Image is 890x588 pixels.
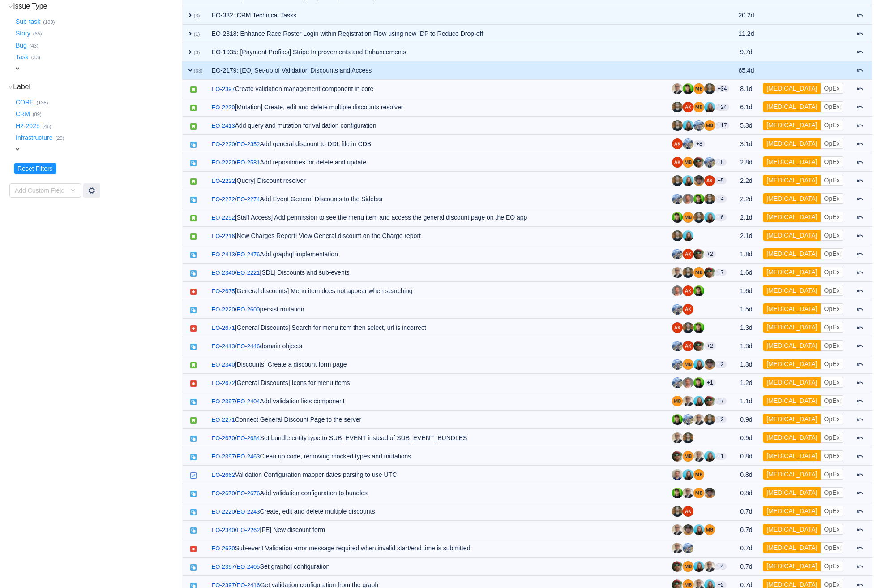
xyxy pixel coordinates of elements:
small: (33) [31,55,40,60]
img: SN [693,524,704,535]
button: OpEx [821,230,843,241]
td: 5.3d [734,117,758,135]
button: [MEDICAL_DATA] [763,395,821,406]
td: Add graphql implementation [207,245,667,264]
td: Add Event General Discounts to the Sidebar [207,190,667,208]
td: 2.8d [734,153,758,172]
h3: Label [14,82,181,91]
aui-badge: +8 [693,140,705,147]
img: 10315 [190,178,197,185]
img: MC [672,414,683,425]
img: MC [693,285,704,296]
button: [MEDICAL_DATA] [763,414,821,424]
a: EO-2352 [237,140,260,149]
button: [MEDICAL_DATA] [763,156,821,167]
aui-badge: +4 [715,195,727,203]
img: JW [672,341,683,351]
img: SN [704,451,715,462]
a: EO-2220 [212,507,235,516]
img: AK [683,304,693,315]
img: 10316 [190,398,197,406]
button: [MEDICAL_DATA] [763,212,821,222]
small: (138) [36,100,48,105]
button: OpEx [821,524,843,535]
td: [SDL] Discounts and sub-events [207,264,667,282]
img: MC [693,194,704,204]
img: MB [693,267,704,278]
h3: Issue Type [14,2,181,11]
i: icon: down [8,4,13,9]
button: [MEDICAL_DATA] [763,285,821,296]
img: VM [683,396,693,406]
td: 2.2d [734,190,758,208]
a: EO-2405 [237,562,260,571]
img: MB [693,102,704,112]
td: 65.4d [734,61,758,80]
a: EO-2220 [212,140,235,149]
img: JW [672,304,683,315]
td: Add query and mutation for validation configuration [207,117,667,135]
img: 10316 [190,490,197,497]
img: 10316 [190,435,197,442]
span: expand [187,48,194,56]
img: SN [704,102,715,112]
img: MB [683,561,693,572]
i: icon: down [8,85,13,90]
img: JW [672,194,683,204]
button: [MEDICAL_DATA] [763,450,821,461]
a: EO-2671 [212,324,235,333]
img: MB [683,157,693,168]
img: VM [672,543,683,553]
a: EO-2243 [237,507,260,516]
a: EO-2252 [212,213,235,222]
aui-badge: +8 [715,159,727,166]
span: expand [187,30,194,37]
small: (1) [194,31,200,37]
a: EO-2413 [212,250,235,259]
button: OpEx [821,395,843,406]
button: Reset Filters [14,163,56,174]
button: [MEDICAL_DATA] [763,101,821,112]
img: MB [683,451,693,462]
small: (89) [33,112,42,117]
button: [MEDICAL_DATA] [763,120,821,130]
button: OpEx [821,561,843,571]
img: VM [672,83,683,94]
img: VM [693,451,704,462]
button: OpEx [821,285,843,296]
a: EO-2397 [212,397,235,406]
button: OpEx [821,322,843,333]
img: 10316 [190,564,197,571]
aui-badge: +2 [704,251,716,258]
img: HT [672,230,683,241]
span: expand [14,146,21,153]
a: EO-2672 [212,379,235,388]
a: EO-2662 [212,471,235,480]
span: / [212,140,237,147]
a: EO-2463 [237,452,260,461]
img: AK [704,175,715,186]
img: VM [693,414,704,425]
td: 9.7d [734,43,758,61]
img: JE [704,488,715,498]
aui-badge: +7 [715,269,727,276]
button: OpEx [821,267,843,277]
button: [MEDICAL_DATA] [763,248,821,259]
img: MB [704,120,715,131]
td: 6.1d [734,98,758,117]
img: 10316 [190,270,197,277]
img: MB [672,451,683,462]
a: EO-2630 [212,544,235,553]
button: OpEx [821,469,843,480]
img: JE [693,175,704,186]
td: [Query] Discount resolver [207,172,667,190]
a: EO-2221 [237,268,260,277]
a: EO-2220 [212,158,235,167]
a: EO-2397 [212,85,235,94]
button: [MEDICAL_DATA] [763,432,821,443]
td: Create validation management component in core [207,80,667,98]
img: HT [693,212,704,223]
img: HT [683,432,693,443]
img: SN [683,120,693,131]
img: HT [704,194,715,204]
